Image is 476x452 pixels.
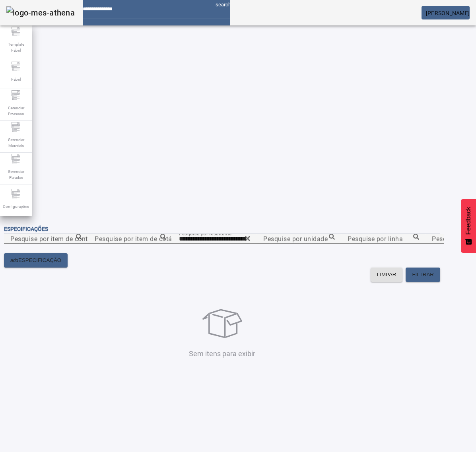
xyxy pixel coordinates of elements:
button: addESPECIFICAÇÃO [4,253,68,268]
input: Number [263,234,335,244]
span: Fabril [9,74,23,85]
span: Template Fabril [4,39,28,56]
input: Number [95,234,166,244]
span: [PERSON_NAME] [426,10,470,16]
button: LIMPAR [371,268,403,282]
span: FILTRAR [412,271,434,279]
img: logo-mes-athena [6,6,75,19]
input: Number [10,234,82,244]
mat-label: Pesquise por unidade [263,235,328,242]
mat-label: Pesquise por item de controle [10,235,99,242]
span: Gerenciar Paradas [4,166,28,183]
p: Sem itens para exibir [6,348,438,359]
button: FILTRAR [406,268,440,282]
span: Feedback [465,207,472,235]
mat-label: Pesquise por linha [348,235,403,242]
button: Feedback - Mostrar pesquisa [461,199,476,253]
span: LIMPAR [377,271,396,279]
mat-label: Pesquise por item de catálogo [95,235,185,242]
mat-label: Pesquise por resultante [179,231,231,236]
span: Gerenciar Processo [4,103,28,119]
span: Especificações [4,226,48,232]
span: ESPECIFICAÇÃO [18,256,61,264]
input: Number [179,234,251,244]
span: Gerenciar Materiais [4,134,28,151]
input: Number [348,234,419,244]
span: Configurações [0,201,31,212]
